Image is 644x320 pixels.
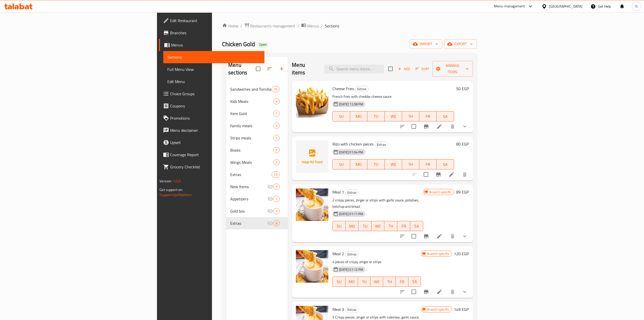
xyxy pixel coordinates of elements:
[414,65,431,73] button: Sort
[230,110,273,117] div: Item Gold
[170,164,260,170] span: Grocery Checklist
[332,221,346,231] button: SU
[170,115,260,121] span: Promotions
[292,61,318,76] h2: Menu items
[419,111,437,121] button: FR
[439,161,452,168] span: SA
[385,278,394,285] span: TH
[347,278,356,285] span: MO
[397,66,411,72] span: Add
[446,120,459,133] button: delete
[398,278,406,285] span: FR
[399,222,408,230] span: FR
[325,23,339,29] span: Sections
[226,144,288,156] div: Boxes5
[396,120,408,133] button: sort-choices
[494,3,525,9] div: Menu-management
[421,169,431,180] span: Select to update
[159,88,264,100] a: Choice Groups
[337,150,365,155] span: [DATE] 01:04 PM
[159,14,264,27] a: Edit Restaurant
[421,161,435,168] span: FR
[345,189,359,196] div: Extras
[332,93,454,100] p: French fries with cheddar cheese sauce
[449,171,455,178] a: Edit menu item
[433,61,473,77] button: Manage items
[170,91,260,97] span: Choice Groups
[296,188,328,221] img: Meal 1
[360,278,369,285] span: TU
[436,289,442,295] a: Edit menu item
[402,111,419,121] button: TH
[274,99,279,104] span: 3
[454,250,469,257] h6: 120 EGP
[274,123,279,128] span: 5
[352,161,365,168] span: MO
[230,159,273,165] span: Wings Meals
[226,83,288,95] div: Sandwiches and Tornilla Sandwich19
[273,196,280,202] div: items
[446,230,459,242] button: delete
[396,230,408,242] button: sort-choices
[226,81,288,231] nav: Menu sections
[456,188,469,196] h6: 89 EGP
[346,221,359,231] button: MO
[384,221,397,231] button: TH
[420,120,432,133] button: Branch-specific-item
[371,221,384,231] button: WE
[345,251,359,257] span: Extras
[408,277,421,287] button: SA
[230,184,267,190] div: New Items
[396,65,412,73] button: Add
[412,222,421,230] span: SA
[459,120,471,133] button: show more
[273,110,280,117] div: items
[273,123,280,129] div: items
[230,220,267,226] span: Extras
[170,139,260,146] span: Upsell
[370,277,383,287] button: WE
[425,251,451,256] span: Branch specific
[361,222,369,230] span: TU
[420,286,432,298] button: Branch-specific-item
[170,127,260,133] span: Menu disclaimer
[274,160,279,165] span: 2
[396,286,408,298] button: sort-choices
[369,161,383,168] span: TU
[383,277,396,287] button: TH
[414,41,438,47] span: import
[386,222,395,230] span: TH
[419,159,437,169] button: FR
[437,62,469,75] span: Manage items
[267,208,273,214] svg: Inactive section
[549,4,582,9] div: [GEOGRAPHIC_DATA]
[296,140,328,173] img: Rizo with chicken pieces
[462,289,468,295] svg: Show Choices
[372,278,381,285] span: WE
[222,23,477,29] nav: breadcrumb
[459,230,471,242] button: show more
[230,196,267,202] span: Appetizers
[159,136,264,149] a: Upsell
[159,27,264,39] a: Branches
[348,222,356,230] span: MO
[437,159,454,169] button: SA
[297,23,299,29] li: /
[226,205,288,217] div: Gold box5
[459,286,471,298] button: show more
[408,286,419,297] span: Select to update
[272,171,280,178] div: items
[226,181,288,193] div: New Items5
[272,87,279,92] span: 19
[448,41,473,47] span: export
[301,23,319,29] a: Menus
[272,86,280,92] div: items
[167,78,260,85] span: Edit Menu
[332,159,350,169] button: SU
[159,149,264,161] a: Coverage Report
[385,63,396,74] span: Select section
[427,190,454,195] span: Branch specific
[274,197,279,201] span: 1
[273,159,280,165] div: items
[387,113,400,120] span: WE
